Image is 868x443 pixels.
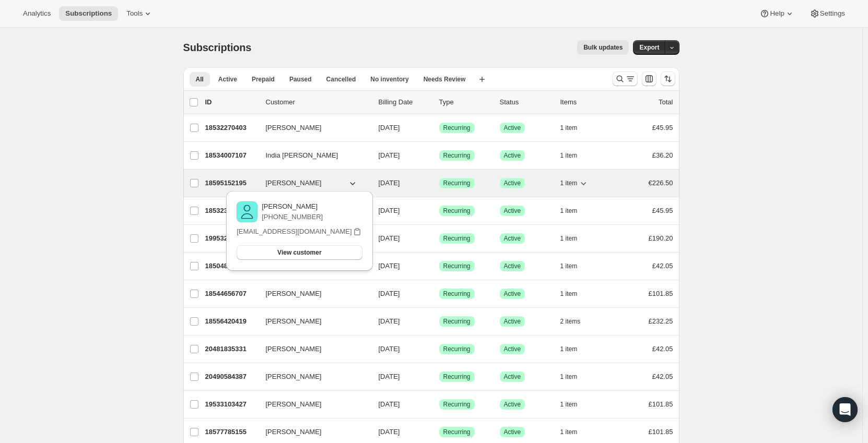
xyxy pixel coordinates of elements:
button: [PERSON_NAME] [260,119,364,136]
button: 1 item [560,286,589,301]
span: Active [504,234,521,243]
span: Active [504,317,521,326]
p: 20490584387 [205,372,257,382]
span: Settings [820,9,845,18]
span: £232.25 [649,317,673,325]
span: India [PERSON_NAME] [266,150,338,161]
span: £36.20 [652,151,673,159]
button: 1 item [560,425,589,439]
div: 19953254723[PERSON_NAME][DATE]SuccessRecurringSuccessActive1 item£190.20 [205,231,673,246]
span: £190.20 [649,234,673,242]
button: Sort the results [661,71,675,86]
p: [PHONE_NUMBER] [262,212,323,222]
button: 1 item [560,259,589,273]
button: Tools [120,6,159,21]
span: Recurring [443,317,471,326]
button: 1 item [560,397,589,412]
span: Recurring [443,290,471,298]
span: £42.05 [652,373,673,380]
span: Recurring [443,234,471,243]
div: Open Intercom Messenger [832,397,858,422]
span: £45.95 [652,207,673,214]
span: Active [504,124,521,132]
span: [DATE] [379,373,400,380]
span: Recurring [443,179,471,187]
span: Active [504,428,521,436]
p: Customer [266,97,370,107]
div: 18577785155[PERSON_NAME][DATE]SuccessRecurringSuccessActive1 item£101.85 [205,425,673,439]
button: Help [753,6,801,21]
div: 18534007107India [PERSON_NAME][DATE]SuccessRecurringSuccessActive1 item£36.20 [205,148,673,163]
p: 18595152195 [205,178,257,188]
span: 1 item [560,234,578,243]
span: Needs Review [424,75,466,83]
span: Active [504,179,521,187]
span: [PERSON_NAME] [266,178,322,188]
span: £42.05 [652,345,673,353]
span: Tools [126,9,143,18]
button: [PERSON_NAME] [260,396,364,413]
p: Billing Date [379,97,431,107]
span: [DATE] [379,207,400,214]
span: Recurring [443,345,471,353]
span: [DATE] [379,234,400,242]
button: Analytics [17,6,57,21]
span: Recurring [443,373,471,381]
span: [DATE] [379,262,400,270]
button: Search and filter results [613,71,638,86]
span: 1 item [560,400,578,409]
span: [DATE] [379,290,400,297]
div: 20481835331[PERSON_NAME][DATE]SuccessRecurringSuccessActive1 item£42.05 [205,342,673,356]
p: 18577785155 [205,427,257,437]
button: [PERSON_NAME] [260,368,364,385]
span: Active [504,151,521,160]
button: View customer [237,245,362,260]
span: [DATE] [379,179,400,187]
span: Bulk updates [583,43,623,52]
span: Subscriptions [183,42,252,53]
div: Items [560,97,613,107]
span: 1 item [560,207,578,215]
img: variant image [237,201,257,222]
span: Help [770,9,784,18]
button: Bulk updates [577,40,629,55]
span: [PERSON_NAME] [266,316,322,327]
span: [DATE] [379,151,400,159]
span: No inventory [370,75,408,83]
p: 18532303171 [205,206,257,216]
span: 1 item [560,124,578,132]
button: 1 item [560,203,589,218]
button: [PERSON_NAME] [260,313,364,330]
div: 18532270403[PERSON_NAME][DATE]SuccessRecurringSuccessActive1 item£45.95 [205,121,673,135]
span: €226.50 [649,179,673,187]
span: 1 item [560,262,578,270]
span: [PERSON_NAME] [266,372,322,382]
p: [EMAIL_ADDRESS][DOMAIN_NAME] [237,226,351,237]
div: 18544656707[PERSON_NAME][DATE]SuccessRecurringSuccessActive1 item£101.85 [205,286,673,301]
span: 2 items [560,317,581,326]
p: 18534007107 [205,150,257,161]
span: Cancelled [326,75,356,83]
span: Active [504,400,521,409]
span: Recurring [443,151,471,160]
span: All [196,75,204,83]
span: 1 item [560,179,578,187]
span: Subscriptions [65,9,112,18]
button: [PERSON_NAME] [260,285,364,302]
span: Prepaid [252,75,275,83]
span: Active [504,207,521,215]
div: 18556420419[PERSON_NAME][DATE]SuccessRecurringSuccessActive2 items£232.25 [205,314,673,329]
span: [PERSON_NAME] [266,399,322,410]
span: [PERSON_NAME] [266,427,322,437]
p: 19953254723 [205,233,257,244]
span: Active [504,373,521,381]
span: [PERSON_NAME] [266,344,322,354]
div: 19533103427[PERSON_NAME][DATE]SuccessRecurringSuccessActive1 item£101.85 [205,397,673,412]
button: India [PERSON_NAME] [260,147,364,164]
button: Create new view [474,72,490,87]
button: 1 item [560,176,589,190]
span: 1 item [560,151,578,160]
div: 18595152195[PERSON_NAME][DATE]SuccessRecurringSuccessActive1 item€226.50 [205,176,673,190]
span: [DATE] [379,124,400,131]
div: 18504810819[PERSON_NAME][DATE]SuccessRecurringSuccessActive1 item£42.05 [205,259,673,273]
